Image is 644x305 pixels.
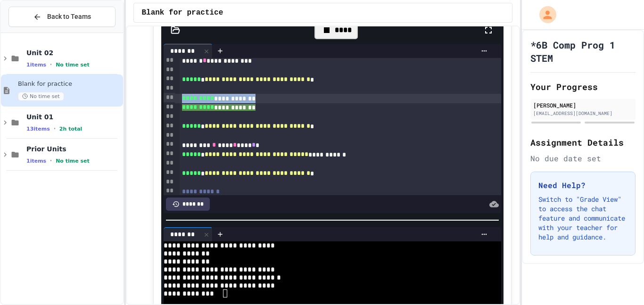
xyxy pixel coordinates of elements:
[26,158,46,164] span: 1 items
[538,180,627,191] h3: Need Help?
[26,62,46,68] span: 1 items
[530,80,636,93] h2: Your Progress
[538,195,627,242] p: Switch to "Grade View" to access the chat feature and communicate with your teacher for help and ...
[56,62,90,68] span: No time set
[59,126,83,132] span: 2h total
[50,157,52,165] span: •
[533,101,633,109] div: [PERSON_NAME]
[26,49,121,57] span: Unit 02
[530,136,636,149] h2: Assignment Details
[530,153,636,164] div: No due date set
[530,38,636,65] h1: *6B Comp Prog 1 STEM
[50,61,52,68] span: •
[56,158,90,164] span: No time set
[26,126,50,132] span: 13 items
[529,4,559,25] div: My Account
[8,7,116,27] button: Back to Teams
[54,125,56,132] span: •
[26,145,121,153] span: Prior Units
[141,7,223,18] span: Blank for practice
[18,92,64,101] span: No time set
[47,12,91,22] span: Back to Teams
[26,113,121,121] span: Unit 01
[533,110,633,117] div: [EMAIL_ADDRESS][DOMAIN_NAME]
[18,80,121,88] span: Blank for practice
